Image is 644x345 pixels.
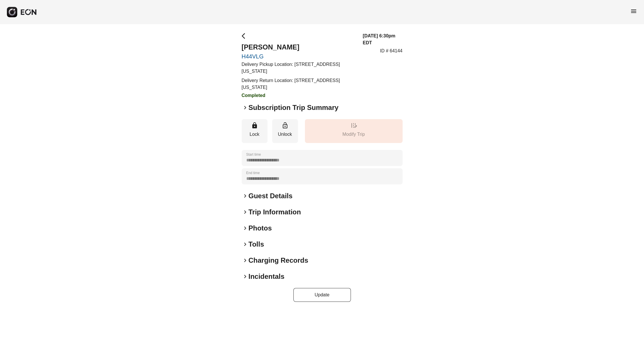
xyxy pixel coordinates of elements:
[249,240,264,249] h2: Tolls
[293,288,351,302] button: Update
[275,131,295,138] p: Unlock
[249,191,293,201] h2: Guest Details
[630,8,637,15] span: menu
[242,209,249,216] span: keyboard_arrow_right
[380,47,402,54] p: ID # 64144
[242,61,356,75] p: Delivery Pickup Location: [STREET_ADDRESS][US_STATE]
[249,224,272,233] h2: Photos
[363,33,402,46] h3: [DATE] 6:30pm EDT
[282,122,289,129] span: lock_open
[242,43,356,52] h2: [PERSON_NAME]
[242,273,249,280] span: keyboard_arrow_right
[249,272,284,281] h2: Incidentals
[251,122,258,129] span: lock
[242,119,268,143] button: Lock
[242,77,356,91] p: Delivery Return Location: [STREET_ADDRESS][US_STATE]
[242,192,249,199] span: keyboard_arrow_right
[242,241,249,248] span: keyboard_arrow_right
[242,225,249,232] span: keyboard_arrow_right
[245,131,265,138] p: Lock
[272,119,298,143] button: Unlock
[249,103,339,112] h2: Subscription Trip Summary
[242,104,249,111] span: keyboard_arrow_right
[242,92,356,99] h3: Completed
[242,33,249,39] span: arrow_back_ios
[242,53,356,60] a: H44VLG
[242,257,249,264] span: keyboard_arrow_right
[249,207,301,217] h2: Trip Information
[249,256,308,265] h2: Charging Records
